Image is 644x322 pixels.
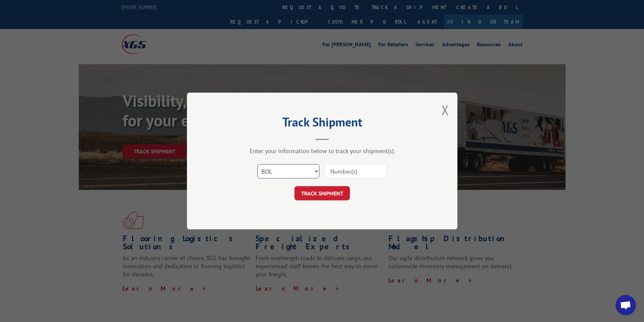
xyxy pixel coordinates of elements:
input: Number(s) [325,164,387,178]
h2: Track Shipment [221,117,424,130]
div: Enter your information below to track your shipment(s). [221,147,424,155]
div: Open chat [616,295,636,315]
button: TRACK SHIPMENT [294,186,350,200]
button: Close modal [442,101,449,119]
